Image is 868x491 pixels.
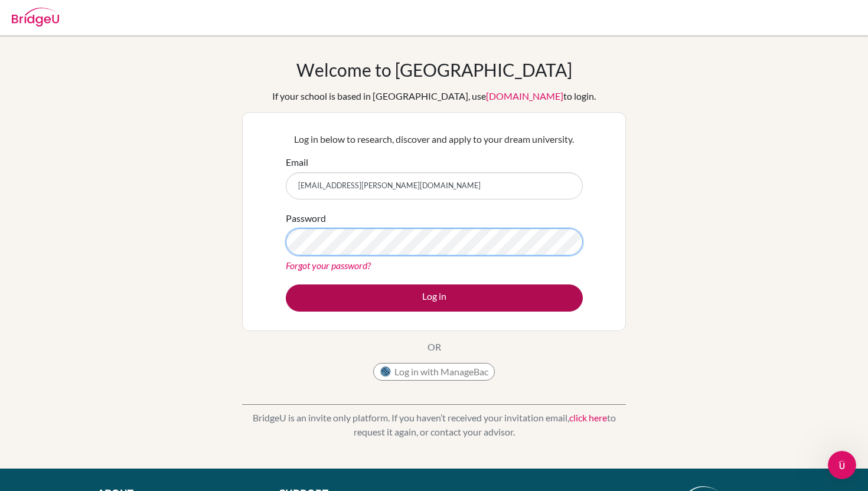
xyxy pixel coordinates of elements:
div: If your school is based in [GEOGRAPHIC_DATA], use to login. [272,89,596,103]
a: Forgot your password? [286,260,371,271]
p: Log in below to research, discover and apply to your dream university. [286,132,583,146]
button: Log in [286,284,583,312]
label: Password [286,211,326,225]
p: BridgeU is an invite only platform. If you haven’t received your invitation email, to request it ... [242,411,626,439]
a: [DOMAIN_NAME] [486,90,563,102]
label: Email [286,155,308,169]
h1: Welcome to [GEOGRAPHIC_DATA] [296,59,572,80]
a: click here [569,412,607,423]
iframe: Intercom live chat [828,451,856,479]
p: OR [428,340,441,354]
img: Bridge-U [12,8,59,27]
button: Log in with ManageBac [373,363,495,381]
